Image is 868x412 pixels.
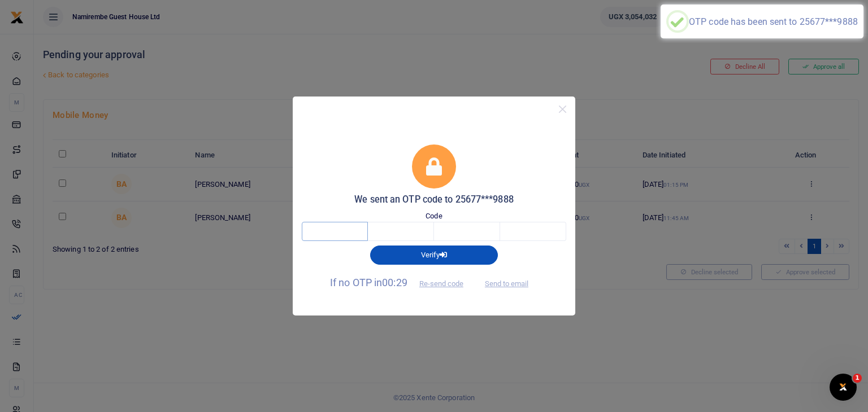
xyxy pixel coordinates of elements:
span: 1 [853,374,862,383]
span: 00:29 [382,277,407,288]
label: Code [426,211,442,222]
button: Verify [370,246,498,265]
h5: We sent an OTP code to 25677***9888 [302,194,566,205]
div: OTP code has been sent to 25677***9888 [689,16,858,27]
span: If no OTP in [330,277,473,288]
iframe: Intercom live chat [830,374,857,401]
button: Close [554,101,571,117]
